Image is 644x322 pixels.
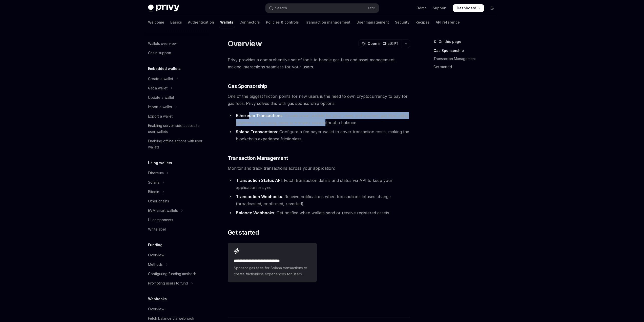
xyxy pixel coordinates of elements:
a: Configuring funding methods [144,269,209,278]
span: Gas Sponsorship [228,83,267,90]
h5: Funding [148,242,162,248]
div: Whitelabel [148,226,166,232]
a: Policies & controls [266,16,299,28]
li: : Create smart wallets for your users and sponsor gas fees using paymasters, allowing users to tr... [228,112,410,126]
div: Bitcoin [148,189,159,195]
a: Overview [144,305,209,314]
button: Toggle EVM smart wallets section [144,206,209,215]
div: Wallets overview [148,41,177,47]
div: Update a wallet [148,94,174,101]
a: Enabling server-side access to user wallets [144,121,209,136]
a: API reference [436,16,460,28]
div: Solana [148,179,159,185]
a: Chain support [144,48,209,58]
a: Enabling offline actions with user wallets [144,137,209,152]
div: Ethereum [148,170,164,176]
div: Get a wallet [148,85,168,91]
a: Authentication [188,16,214,28]
button: Toggle Methods section [144,260,209,269]
button: Toggle Get a wallet section [144,84,209,93]
a: Welcome [148,16,164,28]
div: Create a wallet [148,76,173,82]
a: Gas Sponsorship [433,47,500,55]
a: Transaction management [305,16,350,28]
a: Update a wallet [144,93,209,102]
strong: Balance Webhooks [236,210,274,215]
a: Other chains [144,197,209,206]
div: Search... [275,5,289,11]
span: Open in ChatGPT [368,41,399,46]
div: Other chains [148,198,169,204]
span: Monitor and track transactions across your application: [228,165,410,172]
div: Overview [148,252,164,258]
button: Toggle Solana section [144,178,209,187]
div: Fetch balance via webhook [148,315,194,321]
a: Support [433,6,447,11]
span: Dashboard [457,6,476,11]
button: Toggle Prompting users to fund section [144,279,209,288]
button: Toggle dark mode [488,4,496,12]
div: UI components [148,217,173,223]
li: : Fetch transaction details and status via API to keep your application in sync. [228,177,410,191]
h5: Using wallets [148,160,172,166]
div: Import a wallet [148,104,172,110]
div: Chain support [148,50,171,56]
button: Toggle Ethereum section [144,168,209,178]
a: Wallets [220,16,233,28]
button: Toggle Bitcoin section [144,187,209,196]
a: Connectors [239,16,260,28]
a: Dashboard [453,4,484,12]
div: Export a wallet [148,113,173,119]
a: Export a wallet [144,112,209,121]
div: Enabling server-side access to user wallets [148,123,206,135]
h5: Webhooks [148,296,167,302]
a: Basics [170,16,182,28]
strong: Ethereum Transactions [236,113,283,118]
div: Methods [148,261,163,268]
button: Toggle Import a wallet section [144,102,209,111]
strong: Transaction Status API [236,178,282,183]
button: Open in ChatGPT [358,39,402,48]
button: Toggle Create a wallet section [144,74,209,83]
div: Overview [148,306,164,312]
li: : Receive notifications when transaction statuses change (broadcasted, confirmed, reverted). [228,193,410,207]
a: Overview [144,251,209,260]
span: One of the biggest friction points for new users is the need to own cryptocurrency to pay for gas... [228,93,410,107]
div: EVM smart wallets [148,207,178,214]
a: Get started [433,63,500,71]
span: Ctrl K [368,6,376,10]
img: dark logo [148,5,179,12]
div: Configuring funding methods [148,271,197,277]
a: Security [395,16,409,28]
li: : Get notified when wallets send or receive registered assets. [228,209,410,216]
span: Privy provides a comprehensive set of tools to handle gas fees and asset management, making inter... [228,56,410,70]
h1: Overview [228,39,262,48]
a: Demo [417,6,427,11]
div: Prompting users to fund [148,280,188,286]
button: Open search [265,4,379,13]
a: Whitelabel [144,225,209,234]
a: Wallets overview [144,39,209,48]
a: User management [357,16,389,28]
h5: Embedded wallets [148,66,181,72]
a: UI components [144,215,209,224]
div: Enabling offline actions with user wallets [148,138,206,150]
span: On this page [439,39,461,45]
span: Get started [228,229,259,237]
a: Transaction Management [433,55,500,63]
a: Recipes [416,16,430,28]
strong: Transaction Webhooks [236,194,282,199]
span: Transaction Management [228,155,288,162]
span: Sponsor gas fees for Solana transactions to create frictionless experiences for users. [234,265,311,277]
li: : Configure a fee payer wallet to cover transaction costs, making the blockchain experience frict... [228,128,410,142]
strong: Solana Transactions [236,129,277,134]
